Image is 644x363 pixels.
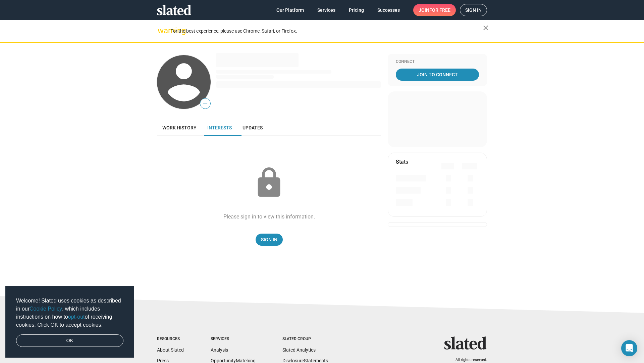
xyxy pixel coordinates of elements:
a: Join To Connect [396,69,479,81]
div: Slated Group [282,336,328,342]
a: About Slated [157,347,184,353]
a: Services [312,4,341,16]
span: Sign in [465,4,482,16]
span: Sign In [261,234,277,246]
a: Work history [157,120,202,136]
a: Updates [237,120,268,136]
a: Cookie Policy [30,306,62,312]
div: Open Intercom Messenger [621,340,637,356]
a: Successes [372,4,405,16]
div: Services [211,336,256,342]
a: dismiss cookie message [16,334,123,347]
a: Sign in [460,4,487,16]
span: Interests [207,125,232,130]
span: Pricing [349,4,364,16]
span: Welcome! Slated uses cookies as described in our , which includes instructions on how to of recei... [16,297,123,329]
span: Updates [243,125,263,130]
a: Slated Analytics [282,347,316,353]
a: Pricing [343,4,369,16]
span: — [200,99,210,108]
div: For the best experience, please use Chrome, Safari, or Firefox. [170,27,483,36]
div: Please sign in to view this information. [223,213,315,220]
mat-icon: lock [252,166,286,200]
a: Sign In [256,234,283,246]
span: for free [429,4,450,16]
mat-card-title: Stats [396,158,408,165]
mat-icon: warning [158,27,166,35]
div: Resources [157,336,184,342]
span: Our Platform [276,4,304,16]
span: Services [317,4,335,16]
div: Connect [396,59,479,65]
mat-icon: close [482,24,490,32]
span: Join [419,4,450,16]
span: Successes [377,4,400,16]
span: Work history [162,125,197,130]
a: Our Platform [271,4,309,16]
span: Join To Connect [397,69,478,81]
a: Joinfor free [413,4,456,16]
a: opt-out [68,314,85,320]
a: Analysis [211,347,228,353]
a: Interests [202,120,237,136]
div: cookieconsent [5,286,134,358]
